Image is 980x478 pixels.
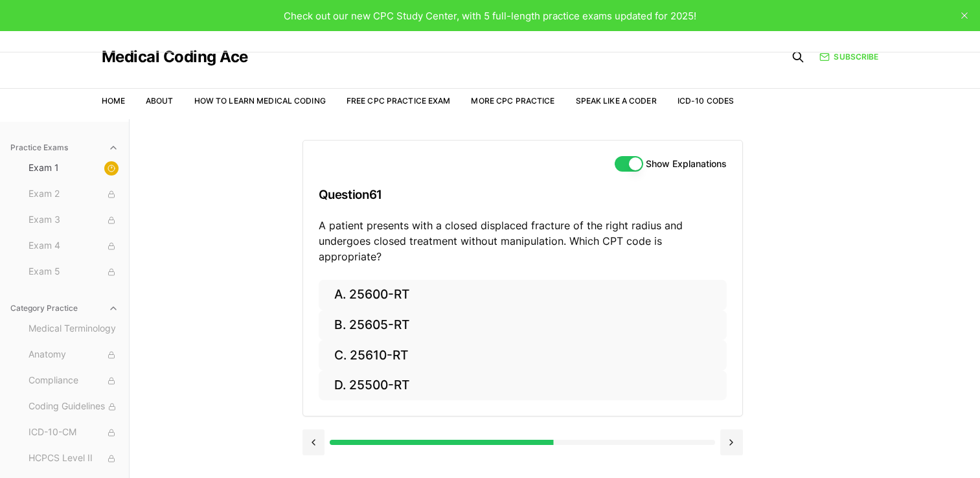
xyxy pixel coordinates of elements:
[23,370,124,391] button: Compliance
[284,10,696,22] span: Check out our new CPC Study Center, with 5 full-length practice exams updated for 2025!
[5,298,124,319] button: Category Practice
[28,348,119,362] span: Anatomy
[5,137,124,158] button: Practice Exams
[23,236,124,256] button: Exam 4
[347,96,451,106] a: Free CPC Practice Exam
[28,239,119,253] span: Exam 4
[319,218,727,264] p: A patient presents with a closed displaced fracture of the right radius and undergoes closed trea...
[102,49,248,65] a: Medical Coding Ace
[102,96,125,106] a: Home
[576,96,657,106] a: Speak Like a Coder
[319,280,727,310] button: A. 25600-RT
[28,187,119,201] span: Exam 2
[23,319,124,339] button: Medical Terminology
[954,5,975,26] button: close
[28,426,119,440] span: ICD-10-CM
[28,265,119,279] span: Exam 5
[28,400,119,414] span: Coding Guidelines
[28,322,119,336] span: Medical Terminology
[319,340,727,370] button: C. 25610-RT
[23,158,124,179] button: Exam 1
[646,159,727,168] label: Show Explanations
[28,451,119,466] span: HCPCS Level II
[23,422,124,443] button: ICD-10-CM
[28,374,119,388] span: Compliance
[194,96,326,106] a: How to Learn Medical Coding
[319,310,727,341] button: B. 25605-RT
[678,96,734,106] a: ICD-10 Codes
[23,210,124,231] button: Exam 3
[319,176,727,214] h3: Question 61
[23,345,124,365] button: Anatomy
[819,51,878,63] a: Subscribe
[23,396,124,417] button: Coding Guidelines
[28,161,119,176] span: Exam 1
[28,213,119,227] span: Exam 3
[319,370,727,401] button: D. 25500-RT
[23,448,124,469] button: HCPCS Level II
[146,96,174,106] a: About
[23,262,124,282] button: Exam 5
[471,96,554,106] a: More CPC Practice
[23,184,124,205] button: Exam 2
